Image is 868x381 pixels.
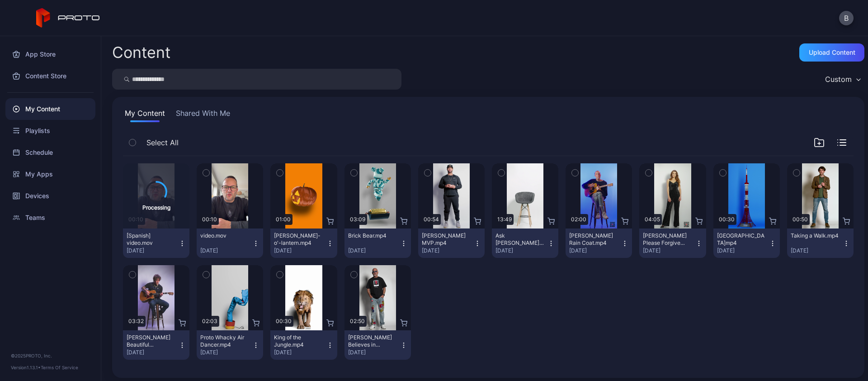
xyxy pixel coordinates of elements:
button: video.mov[DATE] [197,229,263,258]
button: [Spanish] video.mov[DATE] [123,229,189,258]
div: Adeline Mocke's Please Forgive Me.mp4 [643,232,693,247]
a: App Store [5,43,95,65]
div: Brick Bear.mp4 [348,232,398,239]
div: Billy Morrison's Beautiful Disaster.mp4 [127,334,176,348]
div: [DATE] [643,247,695,254]
button: Upload Content [799,43,864,62]
button: Proto Whacky Air Dancer.mp4[DATE] [197,330,263,360]
div: video.mov [200,232,250,239]
button: Brick Bear.mp4[DATE] [344,229,411,258]
div: Custom [825,75,852,84]
div: Ask Tim Draper Anything(1).mp4 [495,232,545,247]
div: Proto Whacky Air Dancer.mp4 [200,334,250,348]
span: Select All [146,137,179,148]
a: Schedule [5,142,95,163]
a: My Content [5,98,95,120]
div: [DATE] [200,349,252,356]
a: Devices [5,185,95,207]
div: [DATE] [495,247,547,254]
div: [DATE] [127,247,179,254]
a: My Apps [5,163,95,185]
div: © 2025 PROTO, Inc. [11,352,90,359]
button: [PERSON_NAME] Please Forgive Me.mp4[DATE] [639,229,706,258]
button: Ask [PERSON_NAME] Anything(1).mp4[DATE] [492,229,558,258]
div: [DATE] [200,247,252,254]
div: Taking a Walk.mp4 [791,232,840,239]
div: [DATE] [422,247,474,254]
div: [DATE] [569,247,621,254]
div: [DATE] [348,349,400,356]
div: [DATE] [348,247,400,254]
button: My Content [123,108,167,122]
span: Version 1.13.1 • [11,365,41,370]
div: Jack-o'-lantern.mp4 [274,232,324,247]
a: Terms Of Service [41,365,78,370]
div: Howie Mandel Believes in Proto.mp4 [348,334,398,348]
button: Shared With Me [174,108,232,122]
div: Processing [142,203,170,211]
button: King of the Jungle.mp4[DATE] [270,330,337,360]
button: Taking a Walk.mp4[DATE] [787,229,854,258]
div: King of the Jungle.mp4 [274,334,324,348]
div: [DATE] [274,247,326,254]
div: Tokyo Tower.mp4 [717,232,767,247]
div: Albert Pujols MVP.mp4 [422,232,472,247]
button: [PERSON_NAME] MVP.mp4[DATE] [418,229,485,258]
button: [PERSON_NAME] Believes in Proto.mp4[DATE] [344,330,411,360]
div: Content [112,45,170,60]
div: Upload Content [809,49,855,56]
div: Ryan Pollie's Rain Coat.mp4 [569,232,619,247]
div: [DATE] [791,247,843,254]
button: [GEOGRAPHIC_DATA]mp4[DATE] [713,229,780,258]
a: Teams [5,207,95,229]
a: Playlists [5,120,95,142]
div: [Spanish] video.mov [127,232,176,247]
button: B [839,11,854,25]
button: Custom [821,69,864,90]
div: [DATE] [717,247,769,254]
button: [PERSON_NAME] Rain Coat.mp4[DATE] [566,229,632,258]
div: [DATE] [274,349,326,356]
a: Content Store [5,65,95,87]
button: [PERSON_NAME] Beautiful Disaster.mp4[DATE] [123,330,189,360]
div: [DATE] [127,349,179,356]
button: [PERSON_NAME]-o'-lantern.mp4[DATE] [270,229,337,258]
